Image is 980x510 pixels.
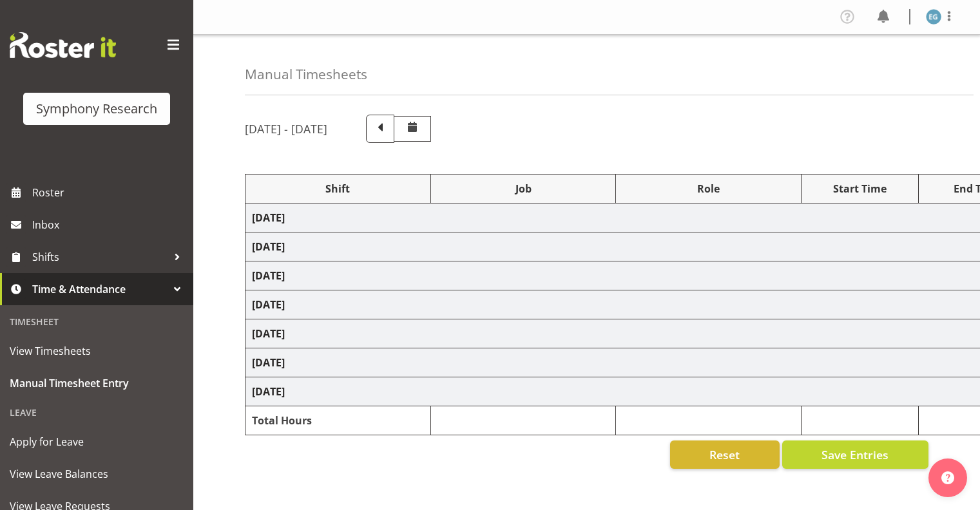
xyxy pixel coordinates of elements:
[670,440,780,469] button: Reset
[622,181,794,196] div: Role
[3,458,190,490] a: View Leave Balances
[10,341,184,361] span: View Timesheets
[3,335,190,367] a: View Timesheets
[926,9,941,24] img: evelyn-gray1866.jpg
[245,406,431,435] td: Total Hours
[3,308,190,335] div: Timesheet
[3,426,190,458] a: Apply for Leave
[3,367,190,399] a: Manual Timesheet Entry
[245,67,367,82] h4: Manual Timesheets
[32,247,168,267] span: Shifts
[821,446,889,463] span: Save Entries
[10,373,184,393] span: Manual Timesheet Entry
[252,181,424,196] div: Shift
[10,32,116,58] img: Rosterit website logo
[32,183,187,202] span: Roster
[709,446,740,463] span: Reset
[782,440,928,469] button: Save Entries
[808,181,912,196] div: Start Time
[32,279,168,299] span: Time & Attendance
[10,464,184,484] span: View Leave Balances
[941,471,954,484] img: help-xxl-2.png
[32,215,187,234] span: Inbox
[3,399,190,426] div: Leave
[36,99,157,118] div: Symphony Research
[10,432,184,451] span: Apply for Leave
[245,122,327,136] h5: [DATE] - [DATE]
[437,181,610,196] div: Job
